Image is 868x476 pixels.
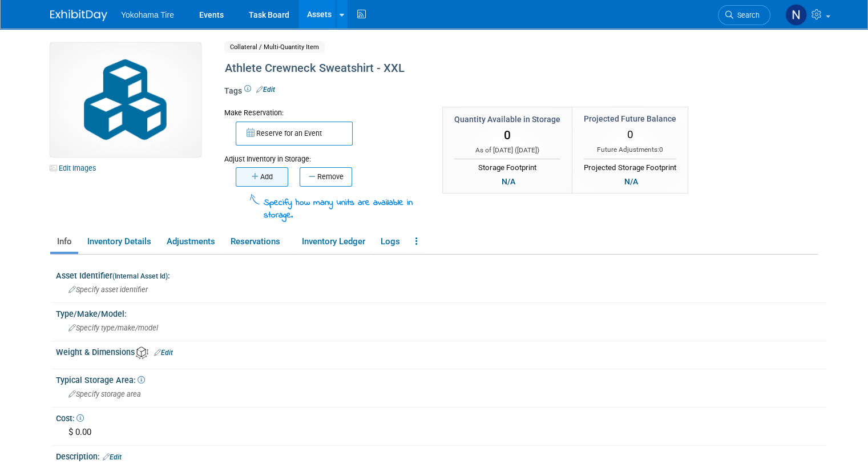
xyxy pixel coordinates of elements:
img: Nate Menezes [785,4,807,26]
button: Remove [300,167,352,187]
a: Edit [154,349,173,357]
div: As of [DATE] ( ) [454,146,560,155]
span: Specify asset identifier [68,285,148,294]
div: Type/Make/Model: [56,305,826,320]
small: (Internal Asset Id) [112,272,168,280]
a: Reservations [224,232,293,252]
div: Projected Storage Footprint [584,159,676,174]
div: Projected Future Balance [584,113,676,124]
div: Description: [56,448,826,463]
div: Adjust Inventory in Storage: [224,146,425,164]
button: Reserve for an Event [236,122,353,146]
span: 0 [659,146,663,154]
a: Edit Images [50,161,101,175]
span: [DATE] [517,146,537,154]
div: N/A [620,175,641,188]
a: Adjustments [160,232,221,252]
span: Collateral / Multi-Quantity Item [224,41,325,53]
a: Inventory Details [80,232,158,252]
div: N/A [498,175,518,188]
span: Specify storage area [68,390,141,398]
div: $ 0.00 [64,423,818,441]
a: Logs [374,232,406,252]
div: Athlete Crewneck Sweatshirt - XXL [221,58,730,79]
div: Tags [224,85,730,104]
a: Inventory Ledger [295,232,372,252]
span: Specify type/make/model [68,324,158,332]
span: 0 [504,128,511,142]
span: Specify how many units are available in storage. [264,196,413,221]
span: 0 [627,128,633,141]
span: Typical Storage Area: [56,376,145,385]
img: ExhibitDay [50,10,107,21]
span: Yokohama Tire [121,10,174,19]
div: Storage Footprint [454,159,560,174]
span: Search [733,11,760,19]
div: Cost: [56,410,826,424]
img: Collateral-Icon-2.png [50,43,201,157]
div: Future Adjustments: [584,145,676,155]
a: Edit [103,453,122,461]
button: Add [236,167,288,187]
div: Quantity Available in Storage [454,114,560,125]
div: Asset Identifier : [56,267,826,281]
a: Edit [256,86,275,94]
a: Search [718,5,770,25]
a: Info [50,232,78,252]
div: Weight & Dimensions [56,344,826,359]
img: Asset Weight and Dimensions [136,346,148,359]
div: Make Reservation: [224,107,425,118]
